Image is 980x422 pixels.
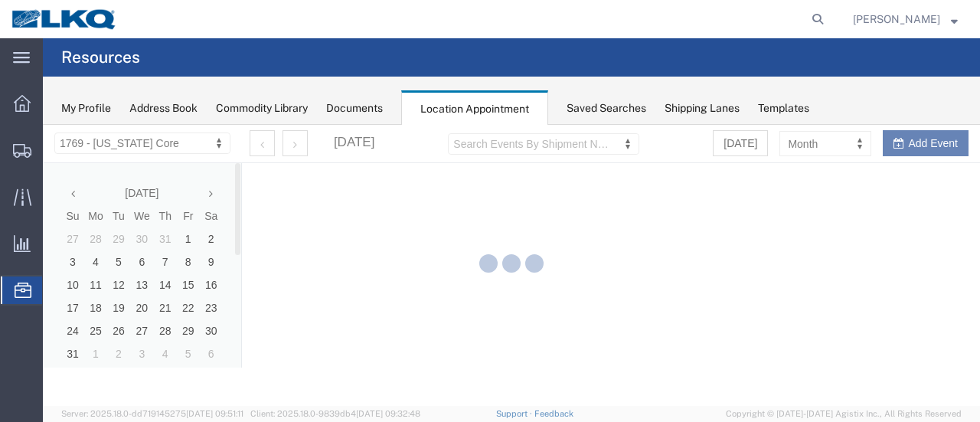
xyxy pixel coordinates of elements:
[665,100,740,116] div: Shipping Lanes
[726,407,962,420] span: Copyright © [DATE]-[DATE] Agistix Inc., All Rights Reserved
[216,100,308,116] div: Commodity Library
[11,8,118,31] img: logo
[186,409,243,418] span: [DATE] 09:51:11
[758,100,809,116] div: Templates
[61,38,140,77] h4: Resources
[567,100,646,116] div: Saved Searches
[852,10,959,28] button: [PERSON_NAME]
[401,90,548,126] div: Location Appointment
[129,100,198,116] div: Address Book
[250,409,420,418] span: Client: 2025.18.0-9839db4
[853,11,940,28] span: Marc Metzger
[356,409,420,418] span: [DATE] 09:32:48
[326,100,383,116] div: Documents
[61,100,111,116] div: My Profile
[534,409,573,418] a: Feedback
[61,409,243,418] span: Server: 2025.18.0-dd719145275
[496,409,534,418] a: Support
